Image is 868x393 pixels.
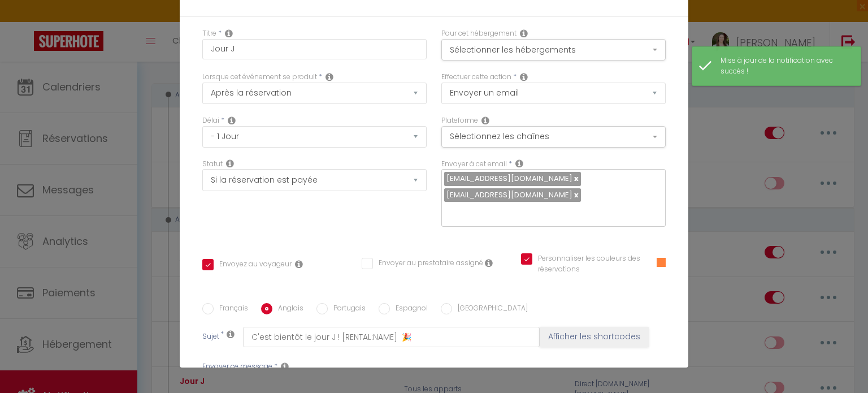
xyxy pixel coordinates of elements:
label: Anglais [272,303,303,316]
i: Subject [227,330,235,339]
i: This Rental [520,29,528,38]
i: Envoyer au voyageur [295,260,303,269]
label: Statut [202,159,223,170]
button: Sélectionnez les chaînes [441,126,666,148]
label: Délai [202,115,219,126]
label: Plateforme [441,115,478,126]
i: Envoyer au prestataire si il est assigné [485,258,493,267]
label: Titre [202,28,216,39]
span: [EMAIL_ADDRESS][DOMAIN_NAME] [446,189,572,200]
i: Title [225,29,233,38]
label: Portugais [328,303,366,316]
label: Pour cet hébergement [441,28,517,39]
label: Sujet [202,331,219,343]
label: Effectuer cette action [441,72,511,83]
span: [EMAIL_ADDRESS][DOMAIN_NAME] [446,173,572,184]
i: Action Type [520,72,528,81]
label: Lorsque cet événement se produit [202,72,317,83]
i: Action Channel [481,116,489,125]
i: Booking status [226,159,234,168]
button: Afficher les shortcodes [540,327,649,347]
i: Recipient [515,159,523,168]
i: Event Occur [325,72,333,81]
label: Espagnol [390,303,428,316]
button: Sélectionner les hébergements [441,39,666,61]
i: Action Time [228,116,236,125]
label: Envoyer ce message [202,361,272,372]
i: Message [281,362,289,371]
label: [GEOGRAPHIC_DATA] [452,303,528,316]
label: Français [214,303,248,316]
div: Mise à jour de la notification avec succès ! [721,55,849,77]
label: Envoyer à cet email [441,159,507,170]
